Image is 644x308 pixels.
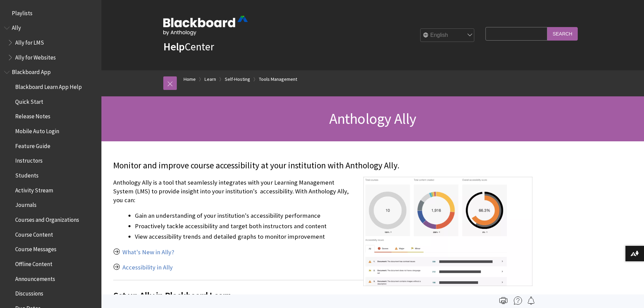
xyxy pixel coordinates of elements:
[225,75,250,84] a: Self-Hosting
[527,297,535,305] img: Follow this page
[15,258,52,267] span: Offline Content
[163,16,248,35] img: Blackboard by Anthology
[12,67,51,76] span: Blackboard App
[363,177,532,286] img: image of administrator institutional report charts and information
[15,170,39,179] span: Students
[15,125,59,135] span: Mobile Auto Login
[15,96,43,105] span: Quick Start
[15,140,50,149] span: Feature Guide
[15,155,43,164] span: Instructors
[15,52,56,61] span: Ally for Websites
[15,273,55,282] span: Announcements
[15,214,79,223] span: Courses and Organizations
[547,27,578,40] input: Search
[113,288,350,303] span: Set up Ally in Blackboard Learn
[205,75,216,84] a: Learn
[15,111,50,120] span: Release Notes
[259,75,297,84] a: Tools Management
[15,199,37,209] span: Journals
[15,37,44,46] span: Ally for LMS
[15,288,43,297] span: Discussions
[15,185,53,194] span: Activity Stream
[15,244,56,253] span: Course Messages
[122,263,173,271] a: Accessibility in Ally
[15,229,53,238] span: Course Content
[4,7,97,19] nav: Book outline for Playlists
[12,7,32,17] span: Playlists
[12,22,21,31] span: Ally
[4,22,97,63] nav: Book outline for Anthology Ally Help
[113,160,532,172] p: Monitor and improve course accessibility at your institution with Anthology Ally.
[499,297,507,305] img: Print
[514,297,522,305] img: More help
[163,40,214,53] a: HelpCenter
[135,211,532,220] li: Gain an understanding of your institution's accessibility performance
[15,81,82,90] span: Blackboard Learn App Help
[113,178,532,205] p: Anthology Ally is a tool that seamlessly integrates with your Learning Management System (LMS) to...
[184,75,196,84] a: Home
[135,232,532,241] li: View accessibility trends and detailed graphs to monitor improvement
[122,248,174,256] a: What's New in Ally?
[329,109,416,128] span: Anthology Ally
[421,29,475,42] select: Site Language Selector
[163,40,185,53] strong: Help
[135,221,532,231] li: Proactively tackle accessibility and target both instructors and content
